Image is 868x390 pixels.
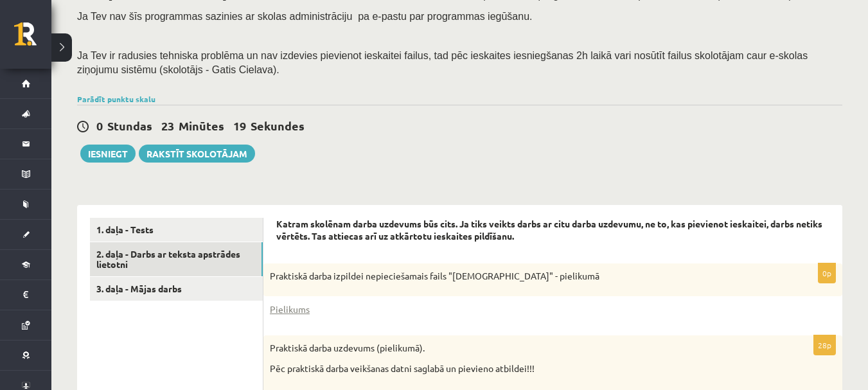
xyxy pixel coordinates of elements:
a: 2. daļa - Darbs ar teksta apstrādes lietotni [90,242,263,277]
button: Iesniegt [80,145,136,163]
p: Pēc praktiskā darba veikšanas datni saglabā un pievieno atbildei!!! [270,362,772,375]
span: Ja Tev ir radusies tehniska problēma un nav izdevies pievienot ieskaitei failus, tad pēc ieskaite... [77,50,808,75]
p: Praktiskā darba izpildei nepieciešamais fails "[DEMOGRAPHIC_DATA]" - pielikumā [270,270,772,283]
p: Praktiskā darba uzdevums (pielikumā). [270,342,772,355]
span: 0 [96,118,103,133]
a: Parādīt punktu skalu [77,94,155,104]
span: Stundas [107,118,152,133]
a: 1. daļa - Tests [90,218,263,242]
a: Pielikums [270,303,310,316]
a: Rīgas 1. Tālmācības vidusskola [14,22,51,55]
strong: Katram skolēnam darba uzdevums būs cits. Ja tiks veikts darbs ar citu darba uzdevumu, ne to, kas ... [276,218,822,242]
body: Визуальный текстовый редактор, wiswyg-editor-user-answer-47024792689860 [13,13,552,26]
span: Minūtes [179,118,224,133]
span: Sekundes [251,118,305,133]
a: Rakstīt skolotājam [139,145,255,163]
span: Ja Tev nav šīs programmas sazinies ar skolas administrāciju pa e-pastu par programmas iegūšanu. [77,11,532,22]
span: 23 [161,118,174,133]
p: 28p [813,335,836,355]
a: 3. daļa - Mājas darbs [90,277,263,301]
p: 0p [818,263,836,283]
span: 19 [233,118,246,133]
